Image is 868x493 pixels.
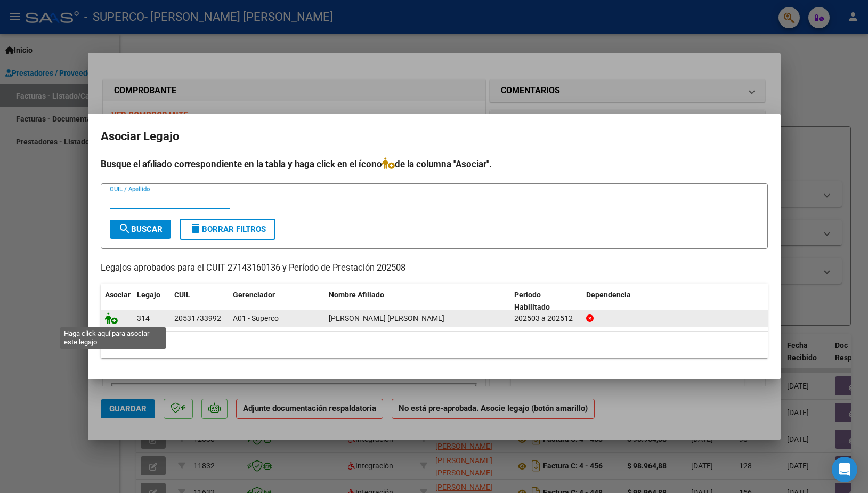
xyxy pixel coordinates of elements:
[514,312,578,325] div: 202503 a 202512
[510,284,582,319] datatable-header-cell: Periodo Habilitado
[118,224,163,234] span: Buscar
[586,290,631,299] span: Dependencia
[170,284,229,319] datatable-header-cell: CUIL
[233,314,279,322] span: A01 - Superco
[329,290,384,299] span: Nombre Afiliado
[101,126,768,147] h2: Asociar Legajo
[133,284,170,319] datatable-header-cell: Legajo
[105,290,131,299] span: Asociar
[189,224,266,234] span: Borrar Filtros
[189,222,202,235] mat-icon: delete
[329,314,444,322] span: CERNA ZAMBRANA BAUTISTA FRANCISCO
[174,290,190,299] span: CUIL
[101,157,768,171] h4: Busque el afiliado correspondiente en la tabla y haga click en el ícono de la columna "Asociar".
[229,284,325,319] datatable-header-cell: Gerenciador
[832,457,857,482] div: Open Intercom Messenger
[582,284,768,319] datatable-header-cell: Dependencia
[514,290,550,311] span: Periodo Habilitado
[233,290,275,299] span: Gerenciador
[110,220,171,239] button: Buscar
[325,284,510,319] datatable-header-cell: Nombre Afiliado
[101,284,133,319] datatable-header-cell: Asociar
[101,262,768,275] p: Legajos aprobados para el CUIT 27143160136 y Período de Prestación 202508
[101,332,768,358] div: 1 registros
[174,312,221,325] div: 20531733992
[118,222,131,235] mat-icon: search
[180,219,275,240] button: Borrar Filtros
[137,290,160,299] span: Legajo
[137,314,150,322] span: 314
